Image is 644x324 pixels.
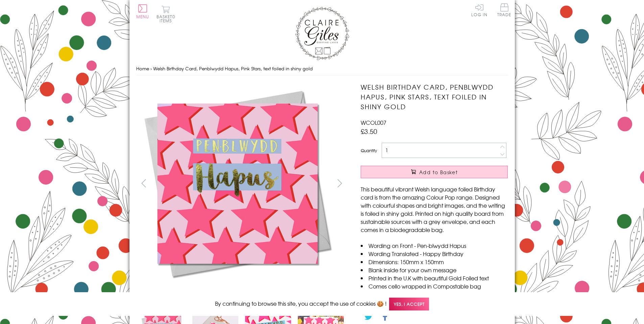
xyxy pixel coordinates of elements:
[361,282,508,290] li: Comes cello wrapped in Compostable bag
[347,82,550,285] img: Welsh Birthday Card, Penblwydd Hapus, Pink Stars, text foiled in shiny gold
[361,126,377,136] span: £3.50
[160,14,175,24] span: 0 items
[361,185,508,234] p: This beautiful vibrant Welsh language foiled Birthday card is from the amazing Colour Pop range. ...
[136,4,149,19] button: Menu
[361,82,508,111] h1: Welsh Birthday Card, Penblwydd Hapus, Pink Stars, text foiled in shiny gold
[361,250,508,258] li: Wording Translated - Happy Birthday
[136,82,339,285] img: Welsh Birthday Card, Penblwydd Hapus, Pink Stars, text foiled in shiny gold
[136,176,151,191] button: prev
[361,166,508,178] button: Add to Basket
[332,176,347,191] button: next
[136,62,508,76] nav: breadcrumbs
[389,298,429,311] span: Yes, I accept
[136,65,149,72] a: Home
[497,3,511,18] a: Trade
[153,65,313,72] span: Welsh Birthday Card, Penblwydd Hapus, Pink Stars, text foiled in shiny gold
[361,290,508,298] li: Comes with a grey envelope
[361,147,377,154] label: Quantity
[295,7,349,60] img: Claire Giles Greetings Cards
[497,3,511,17] span: Trade
[150,65,152,72] span: ›
[361,258,508,266] li: Dimensions: 150mm x 150mm
[361,241,508,250] li: Wording on Front - Pen-blwydd Hapus
[157,5,175,23] button: Basket0 items
[471,3,487,17] a: Log In
[419,169,458,176] span: Add to Basket
[361,274,508,282] li: Printed in the U.K with beautiful Gold Foiled text
[361,266,508,274] li: Blank inside for your own message
[136,14,149,20] span: Menu
[361,118,386,126] span: WCOL007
